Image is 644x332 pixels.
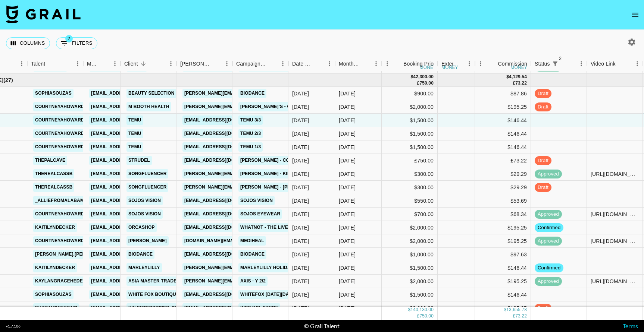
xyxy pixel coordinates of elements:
div: $1,500.00 [382,127,438,140]
button: Sort [138,59,149,69]
button: Menu [475,58,486,69]
button: Menu [109,58,121,69]
div: Talent [31,57,45,71]
a: [EMAIL_ADDRESS][DOMAIN_NAME] [182,196,266,205]
span: approved [535,171,562,178]
span: draft [535,305,551,312]
a: sophiasouzas [33,89,74,98]
div: $ [504,307,506,313]
a: [EMAIL_ADDRESS][DOMAIN_NAME] [89,236,173,246]
a: [PERSON_NAME][EMAIL_ADDRESS][DOMAIN_NAME] [182,276,304,286]
div: $2,000.00 [382,100,438,114]
div: 9/15/2025 [292,130,309,137]
a: Orcashop [126,223,157,232]
button: Menu [221,58,232,69]
div: 13,655.78 [506,307,527,313]
a: Asia Master Trade Co., Ltd. [126,276,200,286]
a: [EMAIL_ADDRESS][DOMAIN_NAME] [182,303,266,313]
img: Grail Talent [6,5,81,23]
a: SOJOS Vision [126,209,163,219]
div: money [510,65,527,70]
a: [EMAIL_ADDRESS][DOMAIN_NAME] [89,209,173,219]
div: £ [513,80,515,86]
div: $195.25 [475,221,531,234]
div: 750.00 [419,313,434,320]
a: courtneyahoward [33,142,86,152]
a: [PERSON_NAME] [126,236,169,246]
div: Oct '25 [339,103,356,111]
a: matayasweeting [33,303,79,313]
div: $146.44 [475,288,531,301]
a: courtneyahoward [33,209,86,219]
div: 73.22 [515,313,527,320]
div: Date Created [288,57,335,71]
a: [PERSON_NAME][EMAIL_ADDRESS][DOMAIN_NAME] [182,183,304,192]
div: 2 active filters [550,59,560,69]
div: Campaign (Type) [236,57,267,71]
div: $195.25 [475,275,531,288]
a: [PERSON_NAME] - Killed The Man [238,169,323,178]
span: approved [535,278,562,285]
div: Client [121,57,176,71]
div: 8/5/2025 [292,278,309,285]
div: Oct '25 [339,157,356,164]
div: $ [408,307,411,313]
a: TEMU 1/3 [238,142,263,152]
div: £ [417,313,420,320]
a: Strudel [126,156,152,165]
a: [EMAIL_ADDRESS][DOMAIN_NAME] [182,142,266,152]
button: Select columns [6,37,50,49]
div: Booker [176,57,232,71]
div: Oct '25 [339,251,356,258]
div: © Grail Talent [304,322,340,330]
a: [EMAIL_ADDRESS][DOMAIN_NAME] [182,209,266,219]
a: [EMAIL_ADDRESS][DOMAIN_NAME] [89,142,173,152]
button: Menu [464,58,475,69]
div: https://www.tiktok.com/@therealcassb/video/7558547927396846862 [591,170,639,178]
a: [EMAIL_ADDRESS][DOMAIN_NAME] [182,223,266,232]
a: [EMAIL_ADDRESS][DOMAIN_NAME] [89,129,173,138]
a: Marleylilly [126,263,162,272]
div: $2,000.00 [382,275,438,288]
button: Menu [277,58,288,69]
div: Oct '25 [339,291,356,298]
div: $87.86 [475,87,531,100]
button: Sort [393,59,403,69]
div: Oct '25 [339,278,356,285]
button: Show filters [550,59,560,69]
div: $550.00 [382,194,438,208]
div: £ [417,80,420,86]
a: [EMAIL_ADDRESS][DOMAIN_NAME] [89,223,173,232]
span: 2 [557,55,564,62]
a: [PERSON_NAME][EMAIL_ADDRESS][DOMAIN_NAME] [182,89,304,98]
div: Client [124,57,138,71]
a: Kiss [US_STATE] [238,303,280,313]
a: [PERSON_NAME][EMAIL_ADDRESS][DOMAIN_NAME] [182,169,304,178]
div: 10/5/2025 [292,291,309,298]
div: $ [506,74,509,80]
div: $1,000.00 [382,248,438,261]
a: [EMAIL_ADDRESS][DOMAIN_NAME] [182,290,266,299]
div: 9/24/2025 [292,264,309,272]
button: Menu [576,58,587,69]
a: [EMAIL_ADDRESS][DOMAIN_NAME] [182,116,266,125]
div: £73.22 [475,154,531,167]
a: [EMAIL_ADDRESS][DOMAIN_NAME] [89,116,173,125]
div: Oct '25 [339,224,356,231]
div: Oct '25 [339,184,356,191]
div: 10/11/2025 [292,184,309,191]
div: $1,500.00 [382,140,438,154]
a: Marleylilly Holiday Campaign [238,263,321,272]
div: Status [531,57,587,71]
a: Songfluencer [126,169,168,178]
a: [EMAIL_ADDRESS][DOMAIN_NAME] [89,250,173,259]
a: Ivy Enterprises, Inc. [126,303,183,313]
span: approved [535,238,562,245]
div: $300.00 [382,181,438,194]
a: [PERSON_NAME] - [PERSON_NAME] Is Why [238,183,340,192]
span: confirmed [535,224,563,231]
a: kaitilyndecker [33,263,77,272]
a: Whitefox [DATE][DATE] Sale [238,290,311,299]
div: 9/23/2025 [292,251,309,258]
a: Mediheal [238,236,266,246]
